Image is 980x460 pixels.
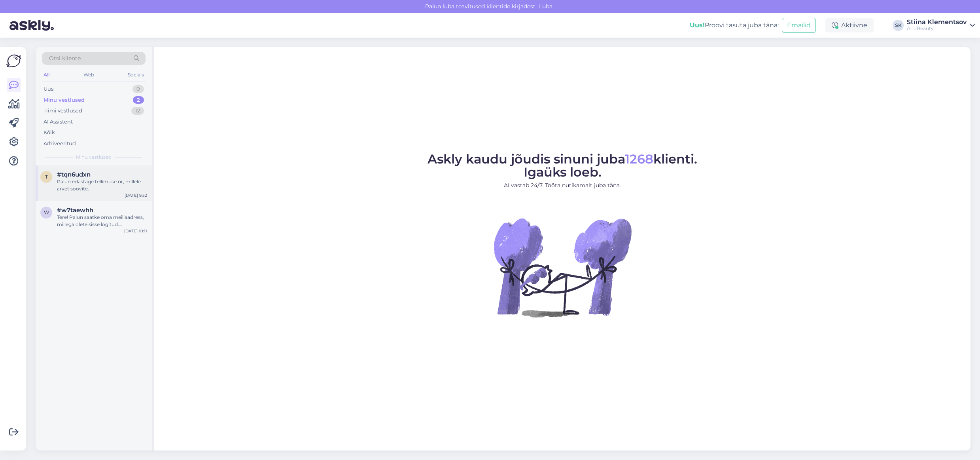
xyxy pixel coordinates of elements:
img: Askly Logo [6,53,21,68]
div: Kõik [44,129,55,137]
div: AndBeauty [907,25,967,32]
div: All [42,70,51,80]
div: Aktiivne [825,18,874,32]
div: 12 [131,107,144,115]
p: AI vastab 24/7. Tööta nutikamalt juba täna. [428,181,697,190]
div: 0 [132,85,144,93]
div: Tiimi vestlused [44,107,82,115]
div: Socials [126,70,146,80]
b: Uus! [690,21,705,29]
span: #w7taewhh [57,207,93,214]
span: #tqn6udxn [57,171,91,178]
div: Proovi tasuta juba täna: [690,21,779,30]
div: Minu vestlused [44,96,85,104]
span: Luba [537,3,555,10]
div: Uus [44,85,53,93]
div: [DATE] 9:52 [125,192,147,198]
span: Otsi kliente [49,54,81,63]
span: Askly kaudu jõudis sinuni juba klienti. Igaüks loeb. [428,151,697,180]
span: 1268 [625,151,653,167]
div: 2 [133,96,144,104]
div: Tere! Palun saatke oma meiliaadress, millega olete sisse logitud. Tühjendame teie ostukorvi ja sa... [57,214,147,228]
div: AI Assistent [44,118,73,126]
button: Emailid [782,18,816,33]
div: Web [82,70,96,80]
div: Stiina Klementsov [907,19,967,25]
img: No Chat active [491,196,634,338]
div: [DATE] 10:11 [124,228,147,234]
div: SK [893,20,904,31]
a: Stiina KlementsovAndBeauty [907,19,975,32]
span: t [45,174,48,180]
span: Minu vestlused [76,154,112,161]
div: Arhiveeritud [44,140,76,148]
span: w [44,209,49,215]
div: Palun edastage tellimuse nr, millele arvet soovite. [57,178,147,192]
